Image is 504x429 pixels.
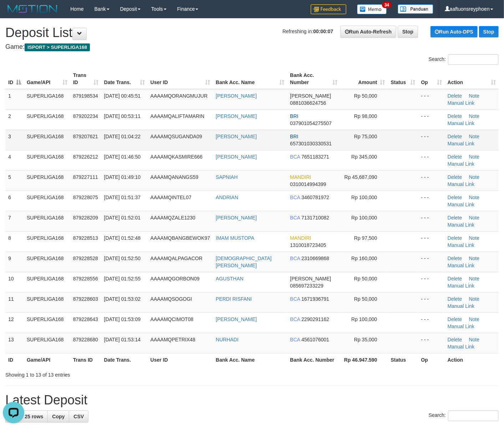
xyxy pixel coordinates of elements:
span: [PERSON_NAME] [290,93,331,99]
span: 879228075 [73,195,98,200]
td: - - - [418,211,445,231]
td: - - - [418,191,445,211]
span: AAAAMQGORBON09 [151,276,200,281]
span: Copy 7651183271 to clipboard [301,154,329,160]
span: 879228556 [73,276,98,281]
span: AAAAMQZALE1230 [151,215,195,221]
a: Delete [448,235,462,241]
span: 879198534 [73,93,98,99]
span: Rp 100,000 [351,215,377,221]
span: [DATE] 01:53:02 [104,296,141,302]
td: 1 [5,89,24,110]
th: Bank Acc. Name: activate to sort column ascending [213,69,287,89]
span: Copy 657301030330531 to clipboard [290,141,332,146]
td: - - - [418,130,445,150]
th: Game/API [24,353,70,366]
a: Manual Link [448,283,475,289]
span: [DATE] 01:49:10 [104,174,141,180]
span: BCA [290,296,300,302]
td: 13 [5,333,24,353]
span: BCA [290,154,300,160]
span: AAAAMQINTEL07 [151,195,192,200]
span: BCA [290,316,300,322]
span: Rp 100,000 [351,316,377,322]
a: Stop [398,26,418,38]
a: Note [469,113,480,119]
span: Rp 160,000 [351,255,377,261]
a: Manual Link [448,222,475,228]
td: 8 [5,231,24,252]
td: SUPERLIGA168 [24,231,70,252]
a: [DEMOGRAPHIC_DATA][PERSON_NAME] [216,255,272,268]
a: [PERSON_NAME] [216,113,257,119]
span: [DATE] 01:53:14 [104,337,141,342]
span: [DATE] 01:53:09 [104,316,141,322]
th: User ID: activate to sort column ascending [148,69,213,89]
a: Note [469,215,480,221]
span: CSV [73,414,84,419]
span: MANDIRI [290,235,311,241]
a: Manual Link [448,120,475,126]
span: [DATE] 01:52:55 [104,276,141,281]
img: Button%20Memo.svg [357,4,387,14]
td: - - - [418,231,445,252]
h1: Deposit List [5,26,499,40]
td: SUPERLIGA168 [24,333,70,353]
span: BCA [290,215,300,221]
span: 879202234 [73,113,98,119]
span: 34 [382,2,392,8]
th: Status [388,353,418,366]
td: 4 [5,150,24,170]
label: Search: [429,54,499,65]
a: Manual Link [448,263,475,268]
span: AAAAMQPETRIX48 [151,337,195,342]
span: [DATE] 00:53:11 [104,113,141,119]
td: SUPERLIGA168 [24,109,70,130]
a: ANDRIAN [216,195,238,200]
th: Op: activate to sort column ascending [418,69,445,89]
span: AAAAMQALPAGACOR [151,255,203,261]
a: Delete [448,296,462,302]
span: Copy 2310669868 to clipboard [301,255,329,261]
td: - - - [418,312,445,333]
div: Showing 1 to 13 of 13 entries [5,368,205,378]
th: Game/API: activate to sort column ascending [24,69,70,89]
a: [PERSON_NAME] [216,215,257,221]
a: Delete [448,154,462,160]
a: Note [469,174,480,180]
span: [DATE] 01:46:50 [104,154,141,160]
span: MANDIRI [290,174,311,180]
td: - - - [418,89,445,110]
span: BRI [290,134,298,139]
a: CSV [69,410,88,423]
a: Note [469,235,480,241]
span: [DATE] 01:51:37 [104,195,141,200]
td: 12 [5,312,24,333]
a: Note [469,255,480,261]
th: Date Trans. [101,353,148,366]
span: Rp 345,000 [351,154,377,160]
span: Rp 100,000 [351,195,377,200]
td: - - - [418,109,445,130]
a: Note [469,195,480,200]
a: [PERSON_NAME] [216,316,257,322]
span: BCA [290,255,300,261]
span: 879226212 [73,154,98,160]
label: Search: [429,410,499,421]
td: - - - [418,333,445,353]
span: Rp 97,500 [354,235,377,241]
td: SUPERLIGA168 [24,211,70,231]
span: ISPORT > SUPERLIGA168 [25,43,90,51]
a: Copy [47,410,69,423]
span: [DATE] 01:52:50 [104,255,141,261]
span: Rp 98,000 [354,113,377,119]
span: AAAAMQALIFTAMARIN [151,113,204,119]
td: 9 [5,252,24,272]
span: AAAAMQANANGS59 [151,174,199,180]
td: - - - [418,272,445,292]
th: Bank Acc. Name [213,353,287,366]
a: Run Auto-Refresh [340,26,396,38]
span: Refreshing in: [282,29,333,34]
td: SUPERLIGA168 [24,272,70,292]
th: Amount: activate to sort column ascending [341,69,388,89]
